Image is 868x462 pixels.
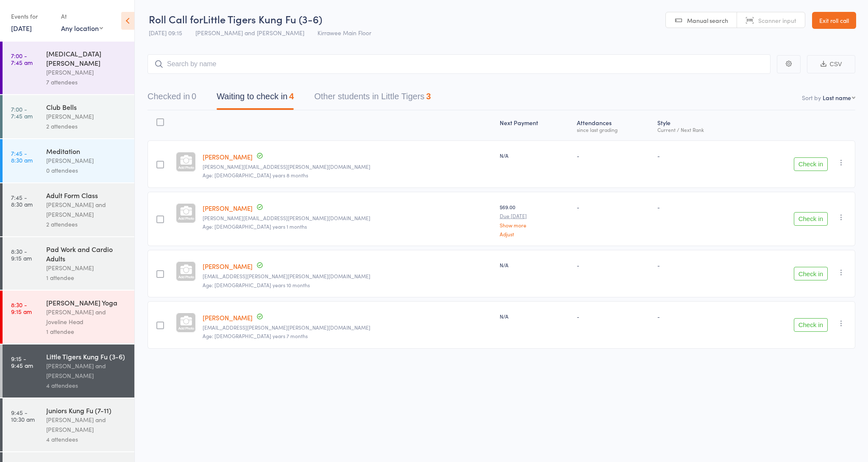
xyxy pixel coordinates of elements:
[46,156,127,165] div: [PERSON_NAME]
[46,67,127,77] div: [PERSON_NAME]
[314,87,431,110] button: Other students in Little Tigers3
[3,398,134,451] a: 9:45 -10:30 amJuniors Kung Fu (7-11)[PERSON_NAME] and [PERSON_NAME]4 attendees
[500,213,570,219] small: Due [DATE]
[654,114,745,137] div: Style
[46,361,127,381] div: [PERSON_NAME] and [PERSON_NAME]
[61,9,103,23] div: At
[3,344,134,398] a: 9:15 -9:45 amLittle Tigers Kung Fu (3-6)[PERSON_NAME] and [PERSON_NAME]4 attendees
[46,415,127,434] div: [PERSON_NAME] and [PERSON_NAME]
[147,54,771,74] input: Search by name
[657,127,741,132] div: Current / Next Rank
[812,12,856,29] a: Exit roll call
[3,139,134,182] a: 7:45 -8:30 amMeditation[PERSON_NAME]0 attendees
[3,42,134,94] a: 7:00 -7:45 am[MEDICAL_DATA][PERSON_NAME][PERSON_NAME]7 attendees
[203,215,492,221] small: cameron.garth@hotmail.com
[794,267,828,280] button: Check in
[802,93,821,102] label: Sort by
[11,301,32,315] time: 8:30 - 9:15 am
[149,12,203,26] span: Roll Call for
[46,273,127,283] div: 1 attendee
[823,93,851,102] div: Last name
[794,318,828,332] button: Check in
[577,127,651,132] div: since last grading
[46,406,127,415] div: Juniors Kung Fu (7-11)
[11,194,33,207] time: 7:45 - 8:30 am
[11,248,32,261] time: 8:30 - 9:15 am
[46,381,127,390] div: 4 attendees
[657,313,741,320] div: -
[46,352,127,361] div: Little Tigers Kung Fu (3-6)
[46,298,127,307] div: [PERSON_NAME] Yoga
[573,114,654,137] div: Atten­dances
[500,231,570,237] a: Adjust
[3,291,134,344] a: 8:30 -9:15 am[PERSON_NAME] Yoga[PERSON_NAME] and Joveline Head1 attendee
[46,307,127,327] div: [PERSON_NAME] and Joveline Head
[203,223,307,230] span: Age: [DEMOGRAPHIC_DATA] years 1 months
[500,222,570,228] a: Show more
[426,92,431,101] div: 3
[46,190,127,200] div: Adult Form Class
[46,200,127,219] div: [PERSON_NAME] and [PERSON_NAME]
[11,9,53,23] div: Events for
[46,327,127,336] div: 1 attendee
[758,16,796,25] span: Scanner input
[203,152,253,161] a: [PERSON_NAME]
[203,325,492,330] small: sd.sarah.daniels@gmail.com
[203,262,253,271] a: [PERSON_NAME]
[289,92,294,101] div: 4
[794,212,828,226] button: Check in
[46,244,127,263] div: Pad Work and Cardio Adults
[577,152,651,159] div: -
[46,102,127,112] div: Club Bells
[203,313,253,322] a: [PERSON_NAME]
[217,87,294,110] button: Waiting to check in4
[11,23,32,33] a: [DATE]
[657,261,741,269] div: -
[11,52,33,66] time: 7:00 - 7:45 am
[46,165,127,175] div: 0 attendees
[46,112,127,121] div: [PERSON_NAME]
[687,16,728,25] span: Manual search
[496,114,573,137] div: Next Payment
[149,28,182,37] span: [DATE] 09:15
[794,157,828,171] button: Check in
[11,355,33,369] time: 9:15 - 9:45 am
[46,434,127,444] div: 4 attendees
[11,106,33,119] time: 7:00 - 7:45 am
[203,171,308,179] span: Age: [DEMOGRAPHIC_DATA] years 8 months
[46,146,127,156] div: Meditation
[203,273,492,279] small: sd.sarah.daniels@gmail.com
[3,95,134,138] a: 7:00 -7:45 amClub Bells[PERSON_NAME]2 attendees
[500,203,570,237] div: $69.00
[577,261,651,269] div: -
[500,152,570,159] div: N/A
[500,313,570,320] div: N/A
[46,263,127,273] div: [PERSON_NAME]
[577,203,651,210] div: -
[807,55,855,73] button: CSV
[500,261,570,269] div: N/A
[147,87,196,110] button: Checked in0
[11,150,33,163] time: 7:45 - 8:30 am
[203,332,308,339] span: Age: [DEMOGRAPHIC_DATA] years 7 months
[46,49,127,67] div: [MEDICAL_DATA][PERSON_NAME]
[657,152,741,159] div: -
[11,409,35,423] time: 9:45 - 10:30 am
[46,77,127,87] div: 7 attendees
[577,313,651,320] div: -
[46,121,127,131] div: 2 attendees
[203,164,492,170] small: kendall.bascetta@gmail.com
[203,204,253,213] a: [PERSON_NAME]
[192,92,196,101] div: 0
[317,28,371,37] span: Kirrawee Main Floor
[3,183,134,236] a: 7:45 -8:30 amAdult Form Class[PERSON_NAME] and [PERSON_NAME]2 attendees
[46,219,127,229] div: 2 attendees
[195,28,304,37] span: [PERSON_NAME] and [PERSON_NAME]
[203,12,322,26] span: Little Tigers Kung Fu (3-6)
[3,237,134,290] a: 8:30 -9:15 amPad Work and Cardio Adults[PERSON_NAME]1 attendee
[657,203,741,210] div: -
[61,23,103,33] div: Any location
[203,281,310,288] span: Age: [DEMOGRAPHIC_DATA] years 10 months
